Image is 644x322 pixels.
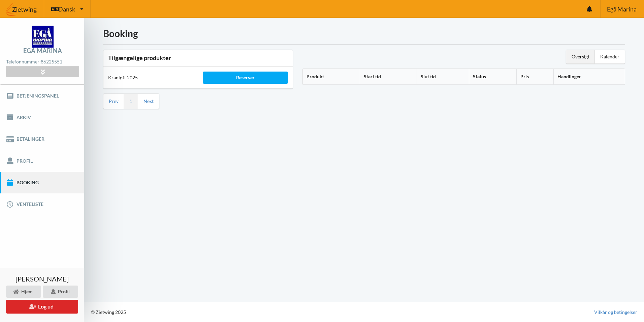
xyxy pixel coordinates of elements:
a: Prev [109,98,119,104]
div: Kalender [595,50,625,63]
th: Status [469,69,516,85]
th: Slut tid [417,69,469,85]
div: Kranløft 2025 [103,70,198,86]
span: [PERSON_NAME] [15,275,69,282]
button: Log ud [6,300,78,314]
div: Hjem [6,286,41,298]
a: Vilkår og betingelser [594,309,637,316]
span: Egå Marina [607,6,637,12]
th: Start tid [360,69,417,85]
img: logo [32,26,54,48]
h3: Tilgængelige produkter [108,54,288,62]
th: Handlinger [553,69,625,85]
div: Egå Marina [23,48,62,54]
a: 1 [129,98,132,104]
span: Dansk [58,6,75,12]
div: Oversigt [566,50,595,63]
div: Profil [43,286,78,298]
div: Reserver [203,72,288,84]
div: Telefonnummer: [6,57,79,66]
th: Produkt [303,69,360,85]
th: Pris [516,69,553,85]
strong: 86225551 [41,59,62,64]
a: Next [143,98,154,104]
h1: Booking [103,27,625,39]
